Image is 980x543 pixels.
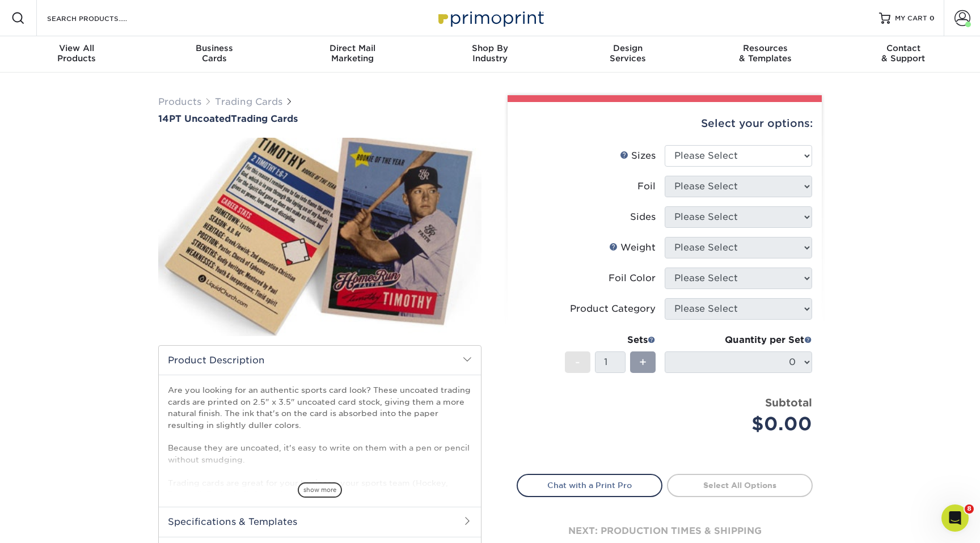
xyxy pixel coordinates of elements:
div: Select your options: [517,102,813,145]
a: Shop ByIndustry [421,36,559,73]
div: Sizes [620,149,656,163]
span: Contact [834,43,972,53]
a: 14PT UncoatedTrading Cards [158,113,481,124]
div: Marketing [284,43,421,63]
span: Shop By [421,43,559,53]
p: Are you looking for an authentic sports card look? These uncoated trading cards are printed on 2.... [168,384,472,511]
div: $0.00 [673,410,812,438]
span: Direct Mail [284,43,421,53]
span: 14PT Uncoated [158,113,231,124]
h2: Specifications & Templates [159,507,481,536]
div: Product Category [570,302,656,316]
span: Resources [696,43,834,53]
a: Trading Cards [215,96,282,107]
div: Weight [609,241,656,254]
input: SEARCH PRODUCTS..... [46,11,157,25]
a: DesignServices [559,36,696,73]
div: Services [559,43,696,63]
span: 0 [930,14,935,22]
a: Select All Options [667,474,813,497]
img: 14PT Uncoated 01 [158,125,481,349]
h1: Trading Cards [158,113,481,124]
a: BusinessCards [146,36,284,73]
span: show more [298,482,342,498]
div: Sides [630,210,656,224]
strong: Subtotal [765,396,812,409]
div: & Templates [696,43,834,63]
div: Products [8,43,146,63]
iframe: Google Customer Reviews [3,508,96,539]
span: Business [146,43,284,53]
div: Quantity per Set [665,333,812,347]
span: + [639,354,647,371]
div: Industry [421,43,559,63]
div: & Support [834,43,972,63]
div: Sets [565,333,656,347]
a: Resources& Templates [696,36,834,73]
iframe: Intercom live chat [941,504,969,532]
img: Primoprint [433,6,547,30]
a: Contact& Support [834,36,972,73]
div: Cards [146,43,284,63]
a: Direct MailMarketing [284,36,421,73]
div: Foil [637,180,656,193]
span: - [575,354,580,371]
a: View AllProducts [8,36,146,73]
span: Design [559,43,696,53]
a: Chat with a Print Pro [517,474,662,497]
h2: Product Description [159,346,481,375]
span: 8 [965,504,974,514]
span: View All [8,43,146,53]
div: Foil Color [609,271,656,285]
span: MY CART [895,14,927,23]
a: Products [158,96,201,107]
